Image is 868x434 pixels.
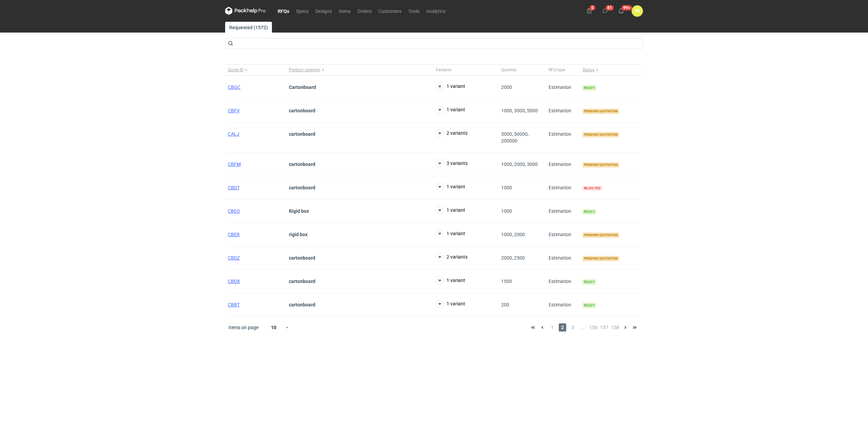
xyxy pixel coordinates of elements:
[501,67,517,73] span: Quantity
[501,279,512,284] span: 1500
[501,232,525,237] span: 1000, 2000
[225,7,266,15] svg: Packhelp Pro
[583,232,619,238] span: Pending quotation
[228,84,240,90] a: CBGC
[289,185,315,190] strong: cartonboard
[501,302,509,307] span: 200
[559,323,566,332] span: 2
[616,5,627,16] button: 99+
[436,277,465,285] button: 1 variant
[632,5,643,17] button: DK
[583,303,596,308] span: Ready
[600,5,611,16] button: 81
[228,208,240,214] a: CBEO
[436,183,465,191] button: 1 variant
[228,67,243,73] span: Quote ID
[289,108,315,113] strong: cartonboard
[289,131,315,137] strong: cartonboard
[228,255,240,261] a: CBDZ
[354,7,375,15] a: Orders
[263,323,285,332] div: 10
[501,162,538,167] span: 1000, 2000, 3000
[274,7,293,15] a: RFQs
[546,223,580,246] div: Estimation
[584,5,595,16] button: 5
[583,186,602,191] span: Rejected
[225,64,286,75] button: Quote ID
[583,279,596,285] span: Ready
[589,323,597,332] span: 156
[546,122,580,153] div: Estimation
[228,302,240,307] a: CBBT
[229,324,258,331] span: Items on page
[436,300,465,308] button: 1 variant
[501,255,525,261] span: 2000, 2500
[286,64,433,75] button: Product category
[436,129,468,137] button: 2 variants
[375,7,405,15] a: Customers
[405,7,423,15] a: Tools
[289,232,308,237] strong: rigid box
[436,230,465,238] button: 1 variant
[580,64,641,75] button: Status
[436,253,468,261] button: 2 variants
[549,67,565,73] span: RFQ type
[228,185,240,190] a: CBDT
[312,7,335,15] a: Designs
[546,153,580,176] div: Estimation
[293,7,312,15] a: Specs
[546,176,580,200] div: Estimation
[436,206,465,214] button: 1 variant
[546,99,580,122] div: Estimation
[583,256,619,261] span: Pending quotation
[436,159,468,168] button: 3 variants
[546,270,580,293] div: Estimation
[289,208,309,214] strong: Rigid box
[436,82,465,91] button: 1 variant
[501,185,512,190] span: 1000
[579,323,587,332] span: ...
[583,162,619,168] span: Pending quotation
[583,67,594,73] span: Status
[632,5,643,17] div: Dominika Kaczyńska
[583,109,619,114] span: Pending quotation
[289,67,320,73] span: Product category
[423,7,449,15] a: Analytics
[289,162,315,167] strong: cartonboard
[225,22,272,33] a: Requested (1572)
[611,323,619,332] span: 158
[436,106,465,114] button: 1 variant
[289,279,315,284] strong: cartonboard
[501,131,529,144] span: 5000, 50000, 200000
[583,209,596,214] span: Ready
[583,85,596,91] span: Ready
[228,232,240,237] a: CBER
[583,132,619,137] span: Pending quotation
[228,279,240,284] a: CBDX
[546,200,580,223] div: Estimation
[335,7,354,15] a: Items
[549,323,556,332] span: 1
[228,162,241,167] a: CBFM
[228,108,240,113] a: CBFV
[501,84,512,90] span: 2000
[289,302,315,307] strong: cartonboard
[436,67,451,73] span: Variants
[501,108,538,113] span: 1000, 3000, 5000
[600,323,608,332] span: 157
[289,84,316,90] strong: Cartonboard
[546,246,580,270] div: Estimation
[546,76,580,99] div: Estimation
[228,131,239,137] a: CALJ
[569,323,576,332] span: 3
